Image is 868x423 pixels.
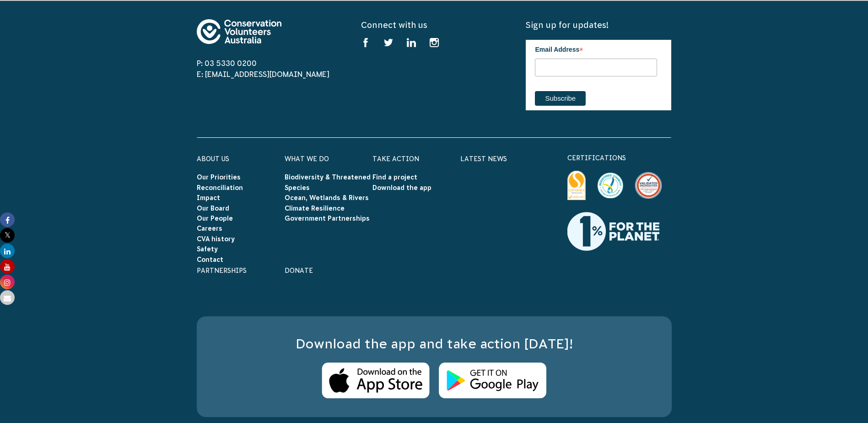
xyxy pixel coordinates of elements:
a: Ocean, Wetlands & Rivers [285,194,369,201]
a: E: [EMAIL_ADDRESS][DOMAIN_NAME] [197,70,329,78]
input: Subscribe [535,91,586,106]
a: About Us [197,155,229,163]
a: Government Partnerships [285,215,370,222]
a: Download the app [372,184,431,191]
a: Biodiversity & Threatened Species [285,174,371,191]
a: Reconciliation [197,184,243,191]
a: P: 03 5330 0200 [197,59,257,67]
h5: Connect with us [361,19,507,31]
a: Our Board [197,205,229,212]
a: Careers [197,225,222,232]
a: Our Priorities [197,174,241,181]
a: Partnerships [197,267,247,274]
a: What We Do [285,155,329,163]
p: certifications [567,152,672,163]
h3: Download the app and take action [DATE]! [215,335,653,353]
a: Climate Resilience [285,205,345,212]
a: Our People [197,215,233,222]
a: Contact [197,256,223,263]
label: Email Address [535,40,657,57]
a: Impact [197,194,220,201]
h5: Sign up for updates! [526,19,671,31]
img: logo-footer.svg [197,19,281,44]
a: Donate [285,267,313,274]
img: Apple Store Logo [322,363,430,399]
img: Android Store Logo [439,363,546,399]
a: Latest News [460,155,507,163]
a: Find a project [372,174,417,181]
a: CVA history [197,235,235,243]
a: Take Action [372,155,419,163]
a: Safety [197,245,218,253]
